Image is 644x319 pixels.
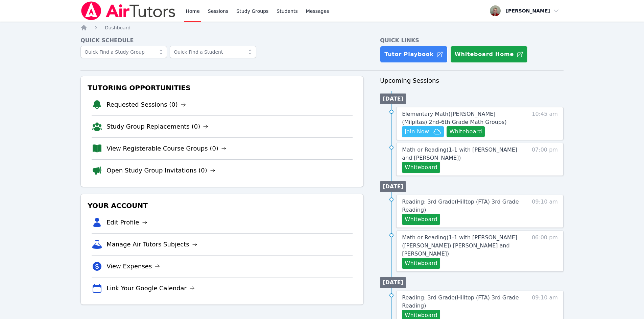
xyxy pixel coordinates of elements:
[106,218,147,227] a: Edit Profile
[447,126,485,137] button: Whiteboard
[402,198,519,213] span: Reading: 3rd Grade ( Hilltop (FTA) 3rd Grade Reading )
[402,198,519,214] a: Reading: 3rd Grade(Hilltop (FTA) 3rd Grade Reading)
[402,294,519,310] a: Reading: 3rd Grade(Hilltop (FTA) 3rd Grade Reading)
[170,46,256,58] input: Quick Find a Student
[532,110,558,137] span: 10:45 am
[106,100,186,109] a: Requested Sessions (0)
[380,94,406,104] li: [DATE]
[106,284,195,293] a: Link Your Google Calendar
[532,198,558,225] span: 09:10 am
[80,36,364,45] h4: Quick Schedule
[106,166,215,175] a: Open Study Group Invitations (0)
[105,24,130,31] a: Dashboard
[380,181,406,192] li: [DATE]
[402,234,519,258] a: Math or Reading(1-1 with [PERSON_NAME] ([PERSON_NAME]) [PERSON_NAME] and [PERSON_NAME])
[402,126,444,137] button: Join Now
[106,262,160,271] a: View Expenses
[402,146,519,162] a: Math or Reading(1-1 with [PERSON_NAME] and [PERSON_NAME])
[86,200,358,212] h3: Your Account
[402,111,506,125] span: Elementary Math ( [PERSON_NAME] (Milpitas) 2nd-6th Grade Math Groups )
[80,1,176,20] img: Air Tutors
[380,76,564,85] h3: Upcoming Sessions
[402,258,440,269] button: Whiteboard
[306,8,329,15] span: Messages
[380,277,406,288] li: [DATE]
[380,46,448,63] a: Tutor Playbook
[380,36,564,45] h4: Quick Links
[402,110,519,126] a: Elementary Math([PERSON_NAME] (Milpitas) 2nd-6th Grade Math Groups)
[450,46,528,63] button: Whiteboard Home
[80,46,167,58] input: Quick Find a Study Group
[402,162,440,173] button: Whiteboard
[402,234,517,257] span: Math or Reading ( 1-1 with [PERSON_NAME] ([PERSON_NAME]) [PERSON_NAME] and [PERSON_NAME] )
[402,147,517,161] span: Math or Reading ( 1-1 with [PERSON_NAME] and [PERSON_NAME] )
[86,82,358,94] h3: Tutoring Opportunities
[106,240,197,249] a: Manage Air Tutors Subjects
[532,146,558,173] span: 07:00 pm
[405,128,429,136] span: Join Now
[532,234,558,269] span: 06:00 pm
[106,144,226,153] a: View Registerable Course Groups (0)
[106,122,208,131] a: Study Group Replacements (0)
[402,294,519,309] span: Reading: 3rd Grade ( Hilltop (FTA) 3rd Grade Reading )
[105,25,130,30] span: Dashboard
[80,24,564,31] nav: Breadcrumb
[402,214,440,225] button: Whiteboard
